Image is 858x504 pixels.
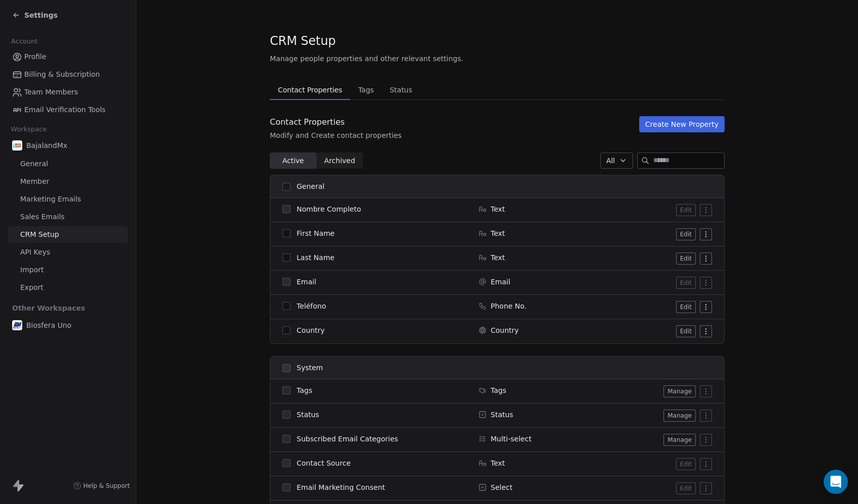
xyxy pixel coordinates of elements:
span: Profile [24,52,46,62]
button: Edit [676,277,696,289]
span: Tags [297,385,312,395]
a: Member [8,173,128,190]
span: Last Name [297,253,335,263]
img: ppic-bajaland-logo.jpg [12,140,22,150]
span: Status [386,83,416,97]
span: Account [7,34,42,49]
span: Import [20,265,43,275]
span: Archived [324,156,355,166]
span: Manage people properties and other relevant settings. [270,54,463,64]
span: Country [491,325,519,335]
a: Profile [8,48,128,65]
button: Edit [676,204,696,216]
span: Sales Emails [20,212,65,222]
a: Marketing Emails [8,191,128,208]
span: Biosfera Uno [26,320,71,330]
span: Subscribed Email Categories [297,434,398,444]
div: Contact Properties [270,116,402,128]
span: Tags [491,385,506,395]
span: System [297,363,323,373]
img: biosfera-ppic.jpg [12,320,22,330]
a: Sales Emails [8,209,128,225]
button: Manage [663,385,696,397]
a: CRM Setup [8,226,128,243]
span: Team Members [24,87,78,97]
a: General [8,156,128,172]
a: Export [8,279,128,296]
span: Email [297,277,316,287]
span: BajalandMx [26,140,67,150]
span: Text [491,253,505,263]
span: Multi-select [491,434,532,444]
span: Phone No. [491,301,527,311]
a: Email Verification Tools [8,102,128,118]
button: Edit [676,482,696,494]
span: Email [491,277,510,287]
span: All [606,156,615,166]
button: Create New Property [639,116,725,132]
a: Team Members [8,84,128,100]
span: CRM Setup [270,33,336,48]
span: Text [491,204,505,214]
a: Billing & Subscription [8,66,128,83]
span: Contact Properties [274,83,346,97]
span: Workspace [7,122,51,137]
button: Manage [663,410,696,422]
span: Text [491,458,505,468]
button: Edit [676,301,696,313]
a: Help & Support [73,482,130,490]
span: Select [491,482,512,492]
span: Billing & Subscription [24,69,100,80]
button: Edit [676,458,696,470]
span: API Keys [20,247,50,258]
div: Modify and Create contact properties [270,130,402,140]
span: First Name [297,228,335,238]
span: Contact Source [297,458,351,468]
button: Manage [663,434,696,446]
span: Export [20,282,43,293]
span: Text [491,228,505,238]
span: Status [297,410,319,420]
div: Open Intercom Messenger [824,470,848,494]
span: CRM Setup [20,229,59,240]
span: General [20,159,48,169]
button: Edit [676,228,696,240]
span: Email Verification Tools [24,105,106,115]
a: API Keys [8,244,128,261]
span: Marketing Emails [20,194,81,205]
button: Edit [676,325,696,337]
span: Teléfono [297,301,326,311]
span: Email Marketing Consent [297,482,385,492]
span: Settings [24,10,58,20]
a: Import [8,262,128,278]
button: Edit [676,253,696,265]
span: Country [297,325,325,335]
span: Help & Support [83,482,130,490]
span: Nombre Completo [297,204,361,214]
span: General [297,181,324,192]
span: Tags [354,83,378,97]
a: Settings [12,10,58,20]
span: Status [491,410,513,420]
span: Other Workspaces [8,300,89,316]
span: Member [20,176,50,187]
